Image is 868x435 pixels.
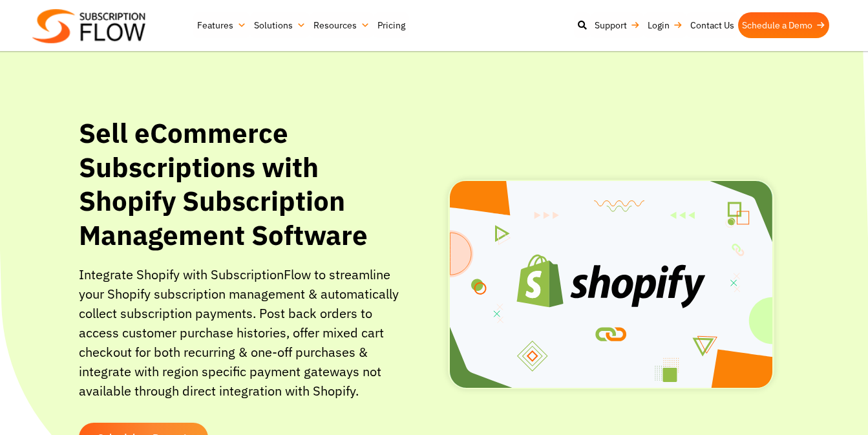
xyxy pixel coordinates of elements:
a: Features [193,12,250,38]
a: Pricing [374,12,409,38]
h1: Sell eCommerce Subscriptions with Shopify Subscription Management Software [79,116,401,252]
img: Subscriptionflow-and-shopfiy [448,180,774,389]
a: Resources [310,12,374,38]
a: Login [644,12,686,38]
a: Support [591,12,644,38]
a: Contact Us [686,12,738,38]
a: Solutions [250,12,310,38]
p: Integrate Shopify with SubscriptionFlow to streamline your Shopify subscription management & auto... [79,265,401,414]
a: Schedule a Demo [738,12,829,38]
img: Subscriptionflow [32,9,145,43]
